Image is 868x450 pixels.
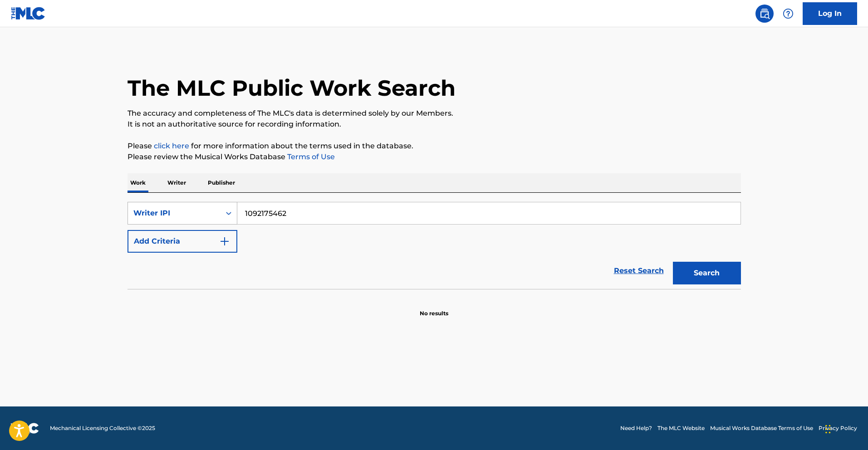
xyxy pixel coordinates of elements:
[128,108,741,119] p: The accuracy and completeness of The MLC's data is determined solely by our Members.
[285,152,335,161] a: Terms of Use
[128,119,741,130] p: It is not an authoritative source for recording information.
[11,423,39,434] img: logo
[609,261,668,281] a: Reset Search
[420,298,448,318] p: No results
[823,406,868,450] iframe: Chat Widget
[205,173,238,192] p: Publisher
[219,236,230,247] img: 9d2ae6d4665cec9f34b9.svg
[673,262,741,284] button: Search
[657,424,705,432] a: The MLC Website
[128,173,148,192] p: Work
[133,208,215,219] div: Writer IPI
[128,152,741,162] p: Please review the Musical Works Database
[128,202,741,289] form: Search Form
[165,173,189,192] p: Writer
[11,7,46,20] img: MLC Logo
[154,142,189,150] a: click here
[620,424,652,432] a: Need Help?
[779,5,797,23] div: Help
[755,5,774,23] a: Public Search
[803,2,857,25] a: Log In
[825,416,831,443] div: Drag
[759,8,770,19] img: search
[710,424,813,432] a: Musical Works Database Terms of Use
[128,141,741,152] p: Please for more information about the terms used in the database.
[819,424,857,432] a: Privacy Policy
[128,230,237,253] button: Add Criteria
[50,424,155,432] span: Mechanical Licensing Collective © 2025
[128,74,456,102] h1: The MLC Public Work Search
[783,8,794,19] img: help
